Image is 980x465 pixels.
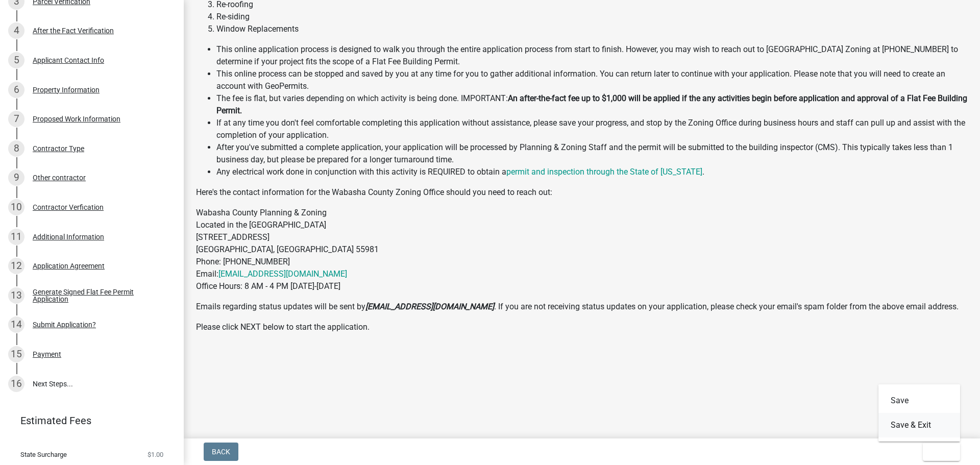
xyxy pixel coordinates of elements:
div: Applicant Contact Info [33,57,104,64]
div: 16 [8,376,24,392]
li: If at any time you don't feel comfortable completing this application without assistance, please ... [216,117,968,141]
div: Proposed Work Information [33,115,120,123]
li: The fee is flat, but varies depending on which activity is being done. IMPORTANT: [216,92,968,117]
div: 5 [8,52,24,68]
button: Save & Exit [878,413,960,437]
div: Property Information [33,86,100,93]
a: permit and inspection through the State of [US_STATE] [506,167,702,177]
p: Here's the contact information for the Wabasha County Zoning Office should you need to reach out: [196,186,968,199]
div: After the Fact Verification [33,27,114,34]
span: Exit [931,448,946,456]
div: Additional Information [33,233,104,240]
button: Back [204,443,238,461]
li: Window Replacements [216,23,968,35]
p: Wabasha County Planning & Zoning Located in the [GEOGRAPHIC_DATA] [STREET_ADDRESS] [GEOGRAPHIC_DA... [196,207,968,292]
div: Contractor Type [33,145,84,152]
div: 4 [8,22,24,39]
button: Exit [923,443,960,461]
strong: [EMAIL_ADDRESS][DOMAIN_NAME] [365,302,494,311]
div: 11 [8,229,24,245]
strong: An after-the-fact fee up to $1,000 will be applied if the any activities begin before application... [216,93,967,115]
span: State Surcharge [20,451,67,458]
a: [EMAIL_ADDRESS][DOMAIN_NAME] [218,269,347,279]
div: Contractor Verfication [33,204,104,211]
div: Application Agreement [33,262,105,270]
div: 8 [8,140,24,157]
div: 14 [8,316,24,333]
div: Submit Application? [33,321,96,328]
p: Please click NEXT below to start the application. [196,321,968,333]
li: This online application process is designed to walk you through the entire application process fr... [216,43,968,68]
div: Generate Signed Flat Fee Permit Application [33,288,167,303]
div: 12 [8,258,24,274]
div: 9 [8,169,24,186]
div: 13 [8,287,24,304]
button: Save [878,388,960,413]
a: Estimated Fees [8,410,167,431]
p: Emails regarding status updates will be sent by . If you are not receiving status updates on your... [196,301,968,313]
div: 10 [8,199,24,215]
div: 7 [8,111,24,127]
li: This online process can be stopped and saved by you at any time for you to gather additional info... [216,68,968,92]
div: 6 [8,82,24,98]
li: Re-siding [216,11,968,23]
div: Other contractor [33,174,86,181]
div: 15 [8,346,24,362]
span: $1.00 [148,451,163,458]
div: Exit [878,384,960,442]
div: Payment [33,351,61,358]
span: Back [212,448,230,456]
li: After you've submitted a complete application, your application will be processed by Planning & Z... [216,141,968,166]
li: Any electrical work done in conjunction with this activity is REQUIRED to obtain a . [216,166,968,178]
